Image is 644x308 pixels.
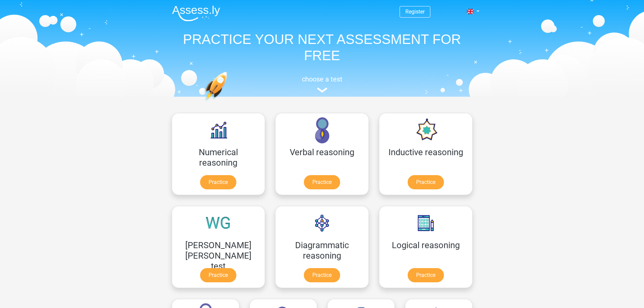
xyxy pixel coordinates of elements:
[172,5,220,21] img: Assessly
[200,175,236,189] a: Practice
[408,268,444,282] a: Practice
[200,268,236,282] a: Practice
[167,31,478,64] h1: PRACTICE YOUR NEXT ASSESSMENT FOR FREE
[408,175,444,189] a: Practice
[167,75,478,83] h5: choose a test
[167,75,478,93] a: choose a test
[405,8,425,15] a: Register
[304,268,340,282] a: Practice
[204,72,254,133] img: practice
[304,175,340,189] a: Practice
[317,88,327,93] img: assessment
